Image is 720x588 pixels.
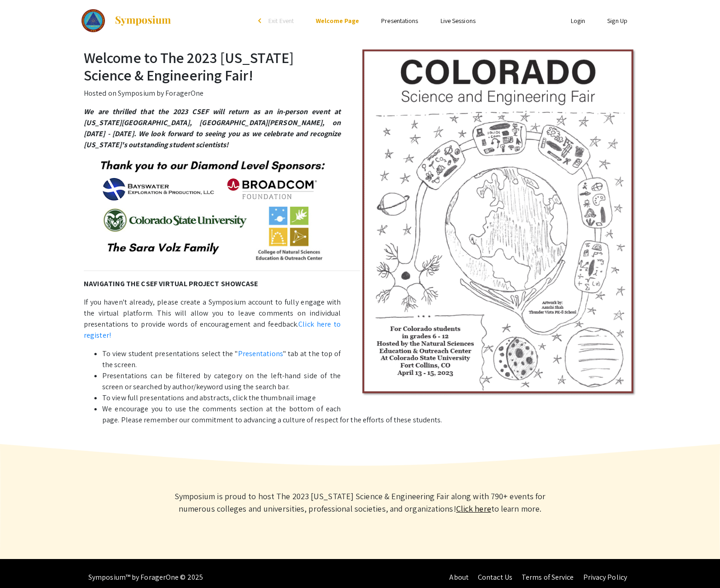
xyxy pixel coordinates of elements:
strong: NAVIGATING THE CSEF VIRTUAL PROJECT SHOWCASE [84,279,258,288]
a: Login [571,17,586,25]
a: Terms of Service [522,572,574,582]
a: Click here to register! [84,319,341,340]
p: Symposium is proud to host The 2023 [US_STATE] Science & Engineering Fair along with 790+ events ... [162,490,558,515]
a: Live Sessions [441,17,476,25]
p: If you haven't already, please create a Symposium account to fully engage with the virtual platfo... [84,297,636,341]
div: arrow_back_ios [258,18,264,23]
a: About [449,572,469,582]
em: We are thrilled that the 2023 CSEF will return as an in-person event at [US_STATE][GEOGRAPHIC_DAT... [84,107,341,150]
li: We encourage you to use the comments section at the bottom of each page. Please remember our comm... [102,404,636,426]
a: Contact Us [478,572,512,582]
a: Privacy Policy [583,572,627,582]
a: Learn more about Symposium [456,503,491,514]
span: Exit Event [268,17,294,25]
h2: Welcome to The 2023 [US_STATE] Science & Engineering Fair! [84,49,636,84]
a: Welcome Page [316,17,359,25]
li: Presentations can be filtered by category on the left-hand side of the screen or searched by auth... [102,370,636,392]
a: Presentations [238,349,283,358]
li: To view full presentations and abstracts, click the thumbnail image [102,392,636,404]
a: The 2023 Colorado Science & Engineering Fair [81,9,172,32]
img: The 2023 Colorado Science & Engineering Fair [360,47,636,397]
img: Symposium by ForagerOne [114,15,172,26]
a: Presentations [381,17,418,25]
a: Sign Up [607,17,627,25]
iframe: Chat [7,547,39,581]
p: Hosted on Symposium by ForagerOne [84,88,636,99]
img: 2023 Partners [97,158,327,263]
img: The 2023 Colorado Science & Engineering Fair [81,9,105,32]
li: To view student presentations select the " " tab at the top of the screen. [102,348,636,370]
